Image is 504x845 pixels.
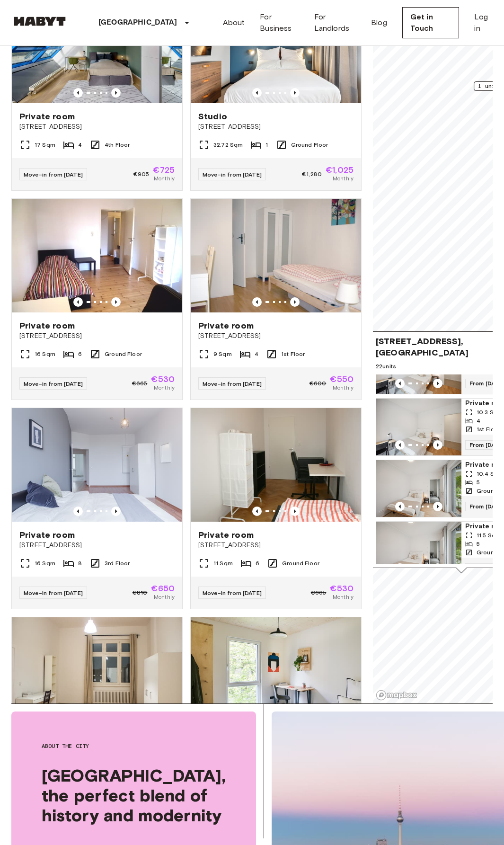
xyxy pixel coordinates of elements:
span: Move-in from [DATE] [203,589,262,596]
span: 11.5 Sqm [477,531,501,540]
span: Move-in from [DATE] [24,589,83,596]
span: 16 Sqm [35,350,55,358]
a: Marketing picture of unit DE-01-009-02QPrevious imagePrevious imagePrivate room[STREET_ADDRESS]10... [190,617,362,818]
button: Previous image [73,88,83,98]
span: Private room [19,111,75,122]
span: 1st Floor [477,425,500,434]
button: Previous image [111,297,121,307]
span: Private room [198,320,254,331]
span: Ground Floor [105,350,142,358]
span: Monthly [154,174,175,183]
span: 4th Floor [105,141,130,149]
span: Monthly [333,174,354,183]
span: Monthly [333,593,354,601]
a: Marketing picture of unit DE-01-093-04MPrevious imagePrevious imagePrivate room[STREET_ADDRESS]9 ... [190,198,362,400]
img: Marketing picture of unit DE-01-260-021-05 [376,522,461,578]
img: Marketing picture of unit DE-01-260-001-05 [376,460,461,517]
a: Marketing picture of unit DE-01-029-02MPrevious imagePrevious imagePrivate room[STREET_ADDRESS]11... [190,408,362,609]
button: Previous image [252,507,262,516]
span: 6 [78,350,82,358]
span: [STREET_ADDRESS] [19,541,175,550]
button: Previous image [433,502,442,511]
span: Ground Floor [291,141,328,149]
span: 5 [477,540,480,548]
span: 6 [256,559,259,568]
span: 10.4 Sqm [477,470,503,478]
button: Previous image [290,88,300,98]
span: €725 [153,166,175,174]
a: Marketing picture of unit DE-01-029-04MPrevious imagePrevious imagePrivate room[STREET_ADDRESS]16... [11,198,183,400]
span: [STREET_ADDRESS] [198,541,354,550]
span: [STREET_ADDRESS] [198,122,354,132]
button: Previous image [252,297,262,307]
span: €905 [133,170,150,178]
span: 3rd Floor [105,559,130,568]
span: 5 [477,478,480,487]
a: Get in Touch [402,7,460,38]
button: Previous image [395,379,405,388]
button: Previous image [395,502,405,511]
a: Marketing picture of unit DE-01-047-01HPrevious imagePrevious imagePrivate room[STREET_ADDRESS]16... [11,408,183,609]
span: 16 Sqm [35,559,55,568]
span: Monthly [154,593,175,601]
span: 4 [255,350,258,358]
button: Previous image [290,297,300,307]
button: Previous image [252,88,262,98]
button: Previous image [290,507,300,516]
span: €600 [309,379,327,388]
span: [GEOGRAPHIC_DATA], the perfect blend of history and modernity [42,765,226,825]
span: Private room [198,529,254,541]
button: Previous image [395,563,405,573]
span: 17 Sqm [35,141,55,149]
span: €550 [330,375,354,383]
span: 10.3 Sqm [477,408,503,417]
span: 11 Sqm [213,559,233,568]
a: Blog [371,17,387,28]
a: Log in [474,11,493,34]
span: Move-in from [DATE] [24,171,83,178]
a: Marketing picture of unit DE-01-090-03MPrevious imagePrevious imagePrivate roomRheinstraße 2-323 ... [11,617,183,818]
span: [STREET_ADDRESS] [19,331,175,341]
img: Marketing picture of unit DE-01-029-04M [12,199,182,312]
span: 32.72 Sqm [213,141,243,149]
img: Marketing picture of unit DE-01-090-03M [12,617,182,731]
span: Move-in from [DATE] [24,380,83,387]
span: 1 [265,141,268,149]
span: 8 [78,559,82,568]
span: Monthly [154,383,175,392]
span: €665 [311,588,327,597]
span: [STREET_ADDRESS] [19,122,175,132]
button: Previous image [73,507,83,516]
span: €530 [151,375,175,383]
button: Previous image [111,507,121,516]
span: Private room [19,529,75,541]
span: €650 [151,584,175,593]
span: 1st Floor [281,350,305,358]
span: Private room [19,320,75,331]
span: Move-in from [DATE] [203,380,262,387]
a: About [223,17,245,28]
img: Habyt [11,17,68,26]
span: €1,025 [326,166,354,174]
button: Previous image [111,88,121,98]
p: [GEOGRAPHIC_DATA] [98,17,177,28]
img: Marketing picture of unit DE-01-009-02Q [191,617,361,731]
img: Marketing picture of unit DE-01-093-04M [191,199,361,312]
span: 9 Sqm [213,350,232,358]
a: For Business [260,11,299,34]
span: Move-in from [DATE] [203,171,262,178]
span: €1,280 [302,170,322,178]
span: [STREET_ADDRESS] [198,331,354,341]
img: Marketing picture of unit DE-01-029-02M [191,408,361,522]
span: About the city [42,742,226,750]
button: Previous image [433,440,442,450]
button: Previous image [73,297,83,307]
button: Previous image [433,563,442,573]
button: Previous image [433,379,442,388]
span: Monthly [333,383,354,392]
span: €665 [132,379,148,388]
span: Studio [198,111,227,122]
img: Marketing picture of unit DE-01-260-024-04 [376,399,461,455]
span: €810 [133,588,148,597]
span: 4 [477,417,480,425]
